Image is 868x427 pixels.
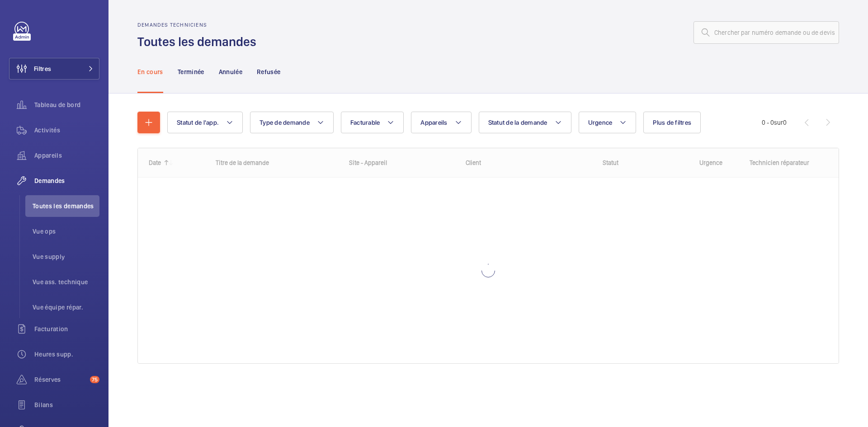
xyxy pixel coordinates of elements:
span: Appareils [34,151,99,160]
span: Facturable [350,119,380,126]
span: Statut de l'app. [177,119,219,126]
span: Statut de la demande [488,119,547,126]
p: En cours [137,67,163,76]
span: Activités [34,126,99,135]
button: Urgence [579,112,637,133]
span: Bilans [34,400,99,409]
span: Heures supp. [34,350,99,359]
button: Type de demande [250,112,334,133]
span: Vue supply [33,252,99,261]
span: sur [774,119,783,126]
h2: Demandes techniciens [137,22,262,28]
button: Facturable [341,112,404,133]
span: 75 [90,376,99,383]
span: Réserves [34,375,86,384]
span: 0 - 0 0 [762,119,787,126]
p: Refusée [257,67,280,76]
span: Plus de filtres [653,119,691,126]
h1: Toutes les demandes [137,33,262,50]
span: Filtres [34,64,51,73]
span: Facturation [34,324,99,333]
span: Appareils [420,119,447,126]
span: Urgence [588,119,613,126]
p: Terminée [178,67,204,76]
span: Tableau de bord [34,100,99,109]
span: Demandes [34,176,99,185]
input: Chercher par numéro demande ou de devis [693,21,839,44]
p: Annulée [219,67,242,76]
span: Vue équipe répar. [33,303,99,312]
button: Appareils [411,112,471,133]
button: Statut de l'app. [167,112,243,133]
span: Toutes les demandes [33,202,99,211]
span: Vue ass. technique [33,277,99,286]
span: Vue ops [33,227,99,236]
button: Plus de filtres [643,112,701,133]
button: Statut de la demande [479,112,571,133]
span: Type de demande [259,119,310,126]
button: Filtres [9,58,99,80]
